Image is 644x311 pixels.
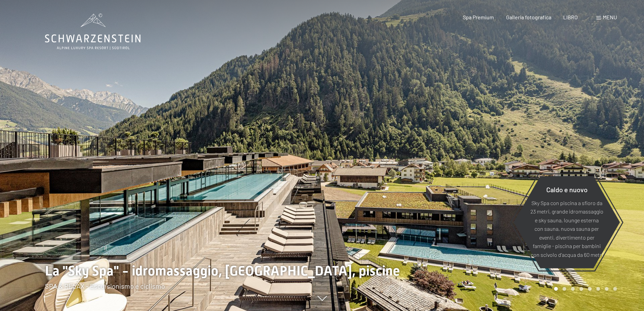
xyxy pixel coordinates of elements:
div: Pagina 5 della giostra [588,287,592,291]
div: Paginazione carosello [552,287,617,291]
font: menu [603,14,617,20]
font: Sky Spa con piscina a sfioro da 23 metri, grande idromassaggio e sky sauna, lounge esterna con sa... [530,199,603,258]
font: Caldo e nuovo [546,185,588,193]
a: Caldo e nuovo Sky Spa con piscina a sfioro da 23 metri, grande idromassaggio e sky sauna, lounge ... [513,176,620,269]
a: LIBRO [563,14,578,20]
div: Carosello Pagina 7 [605,287,609,291]
div: Pagina Carosello 1 (Diapositiva corrente) [554,287,558,291]
a: Spa Premium [463,14,494,20]
a: Galleria fotografica [506,14,551,20]
div: Pagina 8 della giostra [613,287,617,291]
div: Pagina 4 del carosello [579,287,583,291]
div: Carosello Pagina 2 [563,287,566,291]
div: Pagina 6 della giostra [596,287,600,291]
div: Pagina 3 della giostra [571,287,575,291]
